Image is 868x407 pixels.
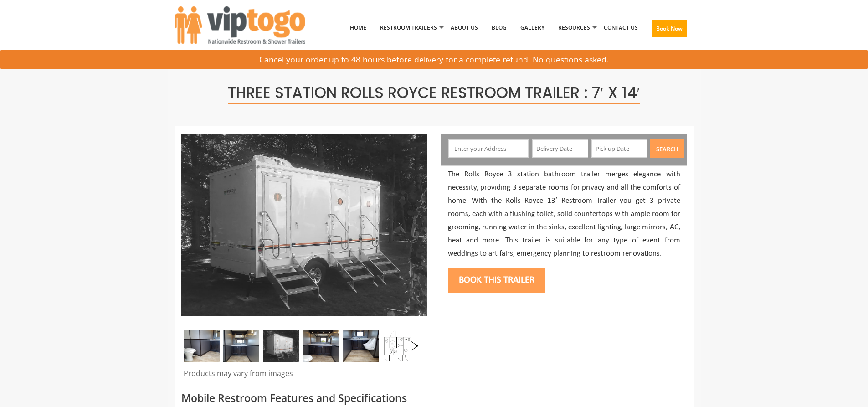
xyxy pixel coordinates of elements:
[228,82,640,104] span: Three Station Rolls Royce Restroom Trailer : 7′ x 14′
[485,4,514,52] a: Blog
[383,330,419,362] img: Floor Plan of 3 station restroom with sink and toilet
[652,20,687,37] button: Book Now
[597,4,645,52] a: Contact Us
[444,4,485,52] a: About Us
[650,139,684,158] button: Search
[184,330,220,362] img: A close view of inside of a station with a stall, mirror and cabinets
[591,139,647,158] input: Pick up Date
[448,168,680,260] p: The Rolls Royce 3 station bathroom trailer merges elegance with necessity, providing 3 separate r...
[181,392,687,404] h3: Mobile Restroom Features and Specifications
[343,330,379,362] img: Zoomed out inside view of male restroom station with a mirror, a urinal and a sink
[551,4,597,52] a: Resources
[303,330,339,362] img: Zoomed out full inside view of restroom station with a stall, a mirror and a sink
[645,4,694,57] a: Book Now
[181,368,427,384] div: Products may vary from images
[448,139,529,158] input: Enter your Address
[532,139,588,158] input: Delivery Date
[343,4,373,52] a: Home
[223,330,259,362] img: Zoomed out inside view of restroom station with a mirror and sink
[263,330,299,362] img: Side view of three station restroom trailer with three separate doors with signs
[373,4,444,52] a: Restroom Trailers
[448,268,545,293] button: Book this trailer
[181,134,427,316] img: Side view of three station restroom trailer with three separate doors with signs
[514,4,551,52] a: Gallery
[175,6,305,44] img: VIPTOGO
